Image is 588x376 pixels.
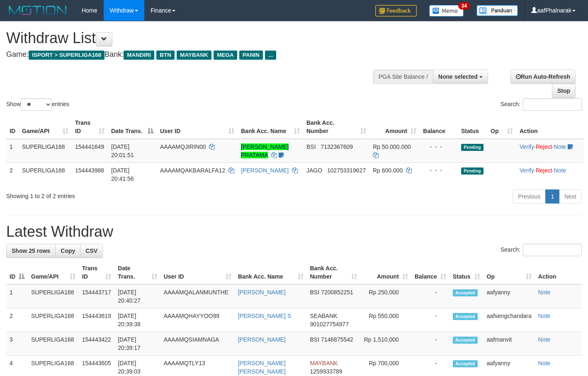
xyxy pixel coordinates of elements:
[538,313,551,319] a: Note
[484,261,535,284] th: Op: activate to sort column ascending
[552,84,576,98] a: Stop
[241,143,289,158] a: [PERSON_NAME] PRATAMA
[373,70,433,84] div: PGA Site Balance /
[160,167,225,174] span: AAAAMQAKBARALFA12
[310,289,320,296] span: BSI
[160,332,235,356] td: AAAAMQSIAMNAGA
[545,189,559,204] a: 1
[360,332,411,356] td: Rp 1,510,000
[373,143,411,150] span: Rp 50.000.000
[501,244,582,256] label: Search:
[520,143,534,150] a: Verify
[423,143,454,151] div: - - -
[520,167,534,174] a: Verify
[6,98,69,111] label: Show entries
[453,289,478,296] span: Accepted
[321,289,353,296] span: Copy 7200852251 to clipboard
[114,332,160,356] td: [DATE] 20:39:17
[484,332,535,356] td: aafmanvit
[484,308,535,332] td: aafsengchandara
[85,247,97,254] span: CSV
[360,261,411,284] th: Amount: activate to sort column ascending
[420,115,458,139] th: Balance
[554,143,566,150] a: Note
[79,332,115,356] td: 154443422
[28,284,79,308] td: SUPERLIGA168
[238,313,291,319] a: [PERSON_NAME] S
[327,167,366,174] span: Copy 102753319627 to clipboard
[510,70,576,84] a: Run Auto-Refresh
[6,163,19,186] td: 2
[75,167,104,174] span: 154443988
[513,189,546,204] a: Previous
[6,223,582,240] h1: Latest Withdraw
[559,189,582,204] a: Next
[433,70,488,84] button: None selected
[538,336,551,343] a: Note
[19,115,72,139] th: Game/API: activate to sort column ascending
[536,167,552,174] a: Reject
[310,368,343,375] span: Copy 1259933789 to clipboard
[411,284,450,308] td: -
[61,247,75,254] span: Copy
[453,337,478,344] span: Accepted
[6,139,19,163] td: 1
[6,4,69,17] img: MOTION_logo.png
[214,51,237,60] span: MEGA
[160,143,206,150] span: AAAAMQJIRIN00
[6,308,28,332] td: 2
[238,336,286,343] a: [PERSON_NAME]
[411,261,450,284] th: Balance: activate to sort column ascending
[75,143,104,150] span: 154441649
[523,98,582,111] input: Search:
[238,360,286,375] a: [PERSON_NAME] [PERSON_NAME]
[461,144,484,151] span: Pending
[6,261,28,284] th: ID: activate to sort column descending
[411,308,450,332] td: -
[536,143,552,150] a: Reject
[28,261,79,284] th: Game/API: activate to sort column ascending
[28,308,79,332] td: SUPERLIGA168
[438,73,478,80] span: None selected
[306,143,316,150] span: BSI
[310,313,338,319] span: SEABANK
[79,308,115,332] td: 154443619
[6,244,56,258] a: Show 25 rows
[303,115,369,139] th: Bank Acc. Number: activate to sort column ascending
[360,284,411,308] td: Rp 250,000
[114,261,160,284] th: Date Trans.: activate to sort column ascending
[306,167,322,174] span: JAGO
[321,336,353,343] span: Copy 7146875542 to clipboard
[487,115,516,139] th: Op: activate to sort column ascending
[111,143,134,158] span: [DATE] 20:01:51
[360,308,411,332] td: Rp 550,000
[538,289,551,296] a: Note
[21,98,52,111] select: Showentries
[160,261,235,284] th: User ID: activate to sort column ascending
[516,139,584,163] td: · ·
[373,167,403,174] span: Rp 600.000
[114,284,160,308] td: [DATE] 20:40:27
[516,163,584,186] td: · ·
[429,5,464,17] img: Button%20Memo.svg
[19,139,72,163] td: SUPERLIGA168
[516,115,584,139] th: Action
[239,51,263,60] span: PANIN
[238,289,286,296] a: [PERSON_NAME]
[523,244,582,256] input: Search:
[458,115,487,139] th: Status
[310,360,338,366] span: MAYBANK
[411,332,450,356] td: -
[484,284,535,308] td: aafyanny
[28,332,79,356] td: SUPERLIGA168
[6,189,239,200] div: Showing 1 to 2 of 2 entries
[423,166,454,175] div: - - -
[265,51,276,60] span: ...
[6,332,28,356] td: 3
[124,51,154,60] span: MANDIRI
[160,308,235,332] td: AAAAMQHAYYOO99
[535,261,582,284] th: Action
[307,261,360,284] th: Bank Acc. Number: activate to sort column ascending
[310,321,349,327] span: Copy 901027754977 to clipboard
[458,2,469,10] span: 34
